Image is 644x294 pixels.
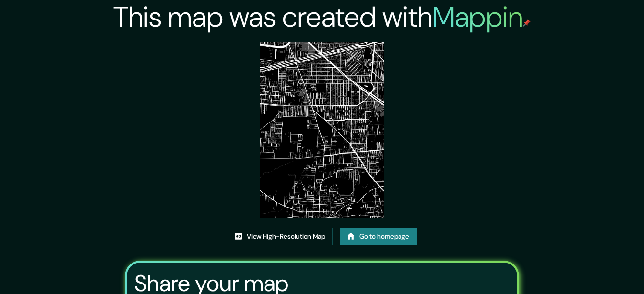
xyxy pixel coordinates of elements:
a: View High-Resolution Map [228,228,333,245]
img: created-map [260,42,385,218]
iframe: Help widget launcher [559,257,634,284]
img: mappin-pin [523,19,531,27]
a: Go to homepage [340,228,417,245]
